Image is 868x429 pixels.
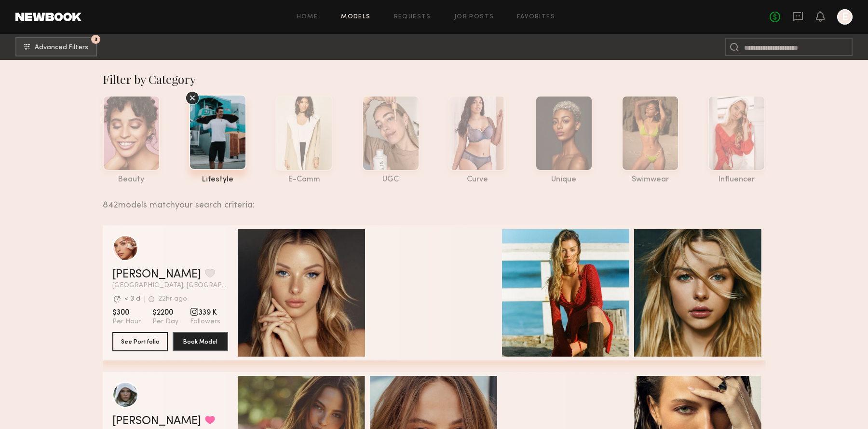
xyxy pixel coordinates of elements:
a: Job Posts [454,14,494,20]
a: E [837,9,853,25]
div: lifestyle [189,176,246,184]
span: 339 K [190,308,220,318]
span: Per Day [152,318,178,326]
span: Per Hour [112,318,141,326]
div: curve [448,176,506,184]
a: Requests [394,14,431,20]
a: [PERSON_NAME] [112,415,201,427]
a: Models [341,14,370,20]
div: swimwear [622,176,679,184]
a: Home [297,14,318,20]
span: $2200 [152,308,178,318]
div: unique [535,176,593,184]
span: $300 [112,308,141,318]
div: beauty [103,176,160,184]
button: Book Model [173,332,228,351]
div: < 3 d [124,296,140,303]
button: 3Advanced Filters [15,37,97,56]
div: influencer [708,176,765,184]
span: Followers [190,318,220,326]
div: 842 models match your search criteria: [103,190,758,210]
button: See Portfolio [112,332,168,351]
div: 22hr ago [158,296,187,303]
div: UGC [362,176,420,184]
span: 3 [95,37,97,42]
span: [GEOGRAPHIC_DATA], [GEOGRAPHIC_DATA] [112,282,228,289]
div: Filter by Category [103,71,766,87]
div: e-comm [275,176,333,184]
span: Advanced Filters [35,44,88,51]
a: Favorites [517,14,555,20]
a: [PERSON_NAME] [112,269,201,280]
